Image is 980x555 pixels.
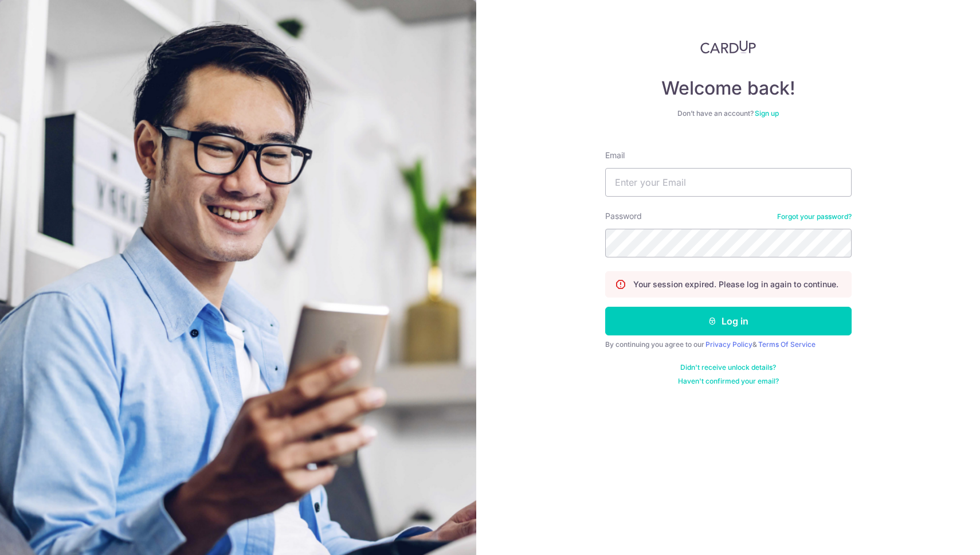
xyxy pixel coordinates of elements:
[605,307,852,335] button: Log in
[700,40,756,54] img: CardUp Logo
[680,363,776,372] a: Didn't receive unlock details?
[605,77,852,100] h4: Welcome back!
[705,340,752,349] a: Privacy Policy
[758,340,816,349] a: Terms Of Service
[755,109,779,118] a: Sign up
[605,210,642,222] label: Password
[633,279,838,290] p: Your session expired. Please log in again to continue.
[605,340,852,349] div: By continuing you agree to our &
[605,150,625,161] label: Email
[777,212,852,221] a: Forgot your password?
[605,109,852,118] div: Don’t have an account?
[678,377,779,386] a: Haven't confirmed your email?
[605,168,852,197] input: Enter your Email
